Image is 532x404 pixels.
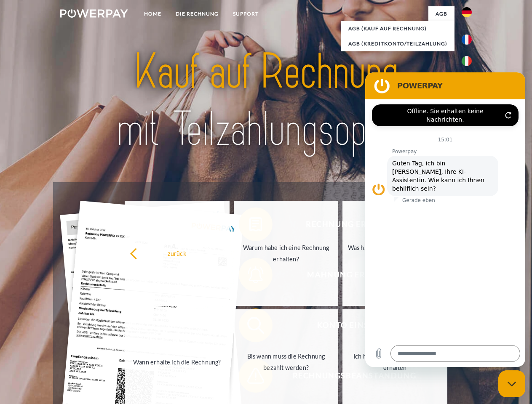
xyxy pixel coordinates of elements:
img: fr [462,35,472,45]
img: de [462,7,472,17]
iframe: Messaging-Fenster [365,72,525,367]
iframe: Schaltfläche zum Öffnen des Messaging-Fensters; Konversation läuft [498,370,525,397]
div: Ich habe nur eine Teillieferung erhalten [348,351,442,373]
div: Warum habe ich eine Rechnung erhalten? [239,242,334,265]
img: it [462,56,472,66]
div: Was habe ich noch offen, ist meine Zahlung eingegangen? [348,242,442,265]
a: DIE RECHNUNG [168,6,226,21]
a: AGB (Kreditkonto/Teilzahlung) [341,36,454,51]
div: zurück [130,247,225,259]
img: logo-powerpay-white.svg [60,9,128,18]
div: Wann erhalte ich die Rechnung? [130,356,225,367]
a: Was habe ich noch offen, ist meine Zahlung eingegangen? [342,201,447,306]
div: Bis wann muss die Rechnung bezahlt werden? [239,351,334,373]
a: SUPPORT [226,6,266,21]
a: AGB (Kauf auf Rechnung) [341,21,454,36]
img: title-powerpay_de.svg [80,40,452,161]
a: Home [137,6,168,21]
a: agb [428,6,454,21]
